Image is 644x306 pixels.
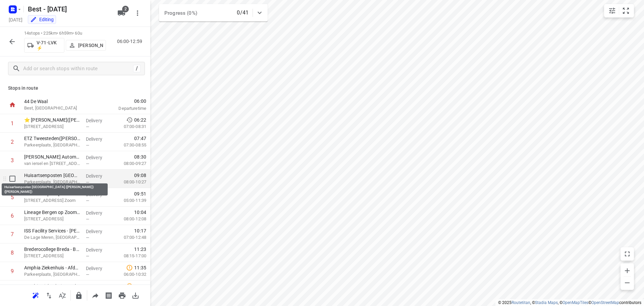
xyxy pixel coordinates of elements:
[86,191,111,198] p: Delivery
[134,283,146,290] span: 11:45
[113,234,146,241] p: 07:00-12:48
[102,292,115,298] span: Print shipping labels
[126,117,133,123] svg: Early
[24,105,94,112] p: Best, [GEOGRAPHIC_DATA]
[129,292,142,298] span: Download route
[24,246,80,253] p: Brederocollege Breda - Brederostraat(Lisa Verstraeten)
[24,160,80,167] p: van iersel en witloxweg 2, Waalwijk
[66,40,106,51] button: [PERSON_NAME]
[113,142,146,148] p: 07:30-08:55
[591,300,619,305] a: OpenStreetMap
[115,292,129,298] span: Print route
[113,197,146,204] p: 05:00-11:39
[24,253,80,259] p: [STREET_ADDRESS]
[86,247,111,253] p: Delivery
[89,292,102,298] span: Share route
[126,283,133,290] svg: Late
[113,179,146,185] p: 08:00-10:27
[102,105,146,112] p: Departure time
[11,268,14,274] div: 9
[604,4,634,17] div: small contained button group
[86,210,111,216] p: Delivery
[86,283,111,290] p: Delivery
[24,154,80,160] p: Van Mossel Automotive Group(Loes Akkermans)
[134,135,146,142] span: 07:47
[24,197,80,204] p: Boerhaaveplein 1, Bergen Op Zoom
[134,264,146,271] span: 11:35
[24,38,64,53] button: V-71-LVK ⚡
[24,117,80,123] p: ⭐ ETZ Elisabeth(Tessa Hofstra)
[23,63,133,74] input: Add or search stops within route
[72,289,86,302] button: Lock route
[6,172,19,185] span: Select
[24,264,80,271] p: Amphia Ziekenhuis - Afdeling IC(Annet Niemantsverdriet)
[6,16,25,24] h5: Project date
[24,142,80,148] p: Parkeerplaats, [GEOGRAPHIC_DATA]
[562,300,588,305] a: OpenMapTiles
[24,216,80,222] p: Blankenweg 2, Bergen Op Zoom
[24,283,80,290] p: Amphia Ziekenhuis - Verloskamer MG29(Christel vd Vloet)
[24,135,80,142] p: ETZ Tweesteden(Frank den Ouden)
[11,250,14,256] div: 8
[56,292,69,298] span: Sort by time window
[117,38,145,45] p: 06:00-12:59
[86,235,89,240] span: —
[24,209,80,216] p: Lineage Bergen op Zoom BV(Souad Itim)
[11,194,14,201] div: 5
[11,231,14,237] div: 7
[29,292,42,298] span: Reoptimize route
[512,300,530,305] a: Routetitan
[498,300,641,305] li: © 2025 , © , © © contributors
[102,98,146,104] span: 06:00
[37,40,61,51] p: V-71-LVK ⚡
[24,234,80,241] p: De Lage Meren, Bergen Op Zoom
[86,154,111,161] p: Delivery
[86,161,89,166] span: —
[24,172,80,179] p: Huisartsenposten [GEOGRAPHIC_DATA] ([PERSON_NAME])([PERSON_NAME])
[535,300,558,305] a: Stadia Maps
[8,85,142,92] p: Stops in route
[131,6,144,20] button: More
[86,265,111,272] p: Delivery
[86,272,89,277] span: —
[134,227,146,234] span: 10:17
[86,228,111,235] p: Delivery
[24,30,106,37] p: 14 stops • 225km • 6h59m • 60u
[86,117,111,124] p: Delivery
[134,190,146,197] span: 09:51
[11,213,14,219] div: 6
[11,157,14,164] div: 3
[113,271,146,278] p: 06:00-10:32
[126,264,133,271] svg: Late
[134,246,146,253] span: 11:23
[159,4,268,21] div: Progress (0%)0/41
[86,180,89,185] span: —
[24,271,80,278] p: Parkeerplaats, [GEOGRAPHIC_DATA]
[86,136,111,142] p: Delivery
[11,139,14,145] div: 2
[24,98,94,105] p: 44 De Waal
[86,217,89,222] span: —
[133,65,141,72] div: /
[86,198,89,203] span: —
[134,209,146,216] span: 10:04
[86,254,89,259] span: —
[164,10,197,16] span: Progress (0%)
[24,123,80,130] p: Hilvarenbeekse Weg 60, Tilburg
[115,6,128,20] button: 2
[113,123,146,130] p: 07:00-08:31
[134,117,146,123] span: 06:22
[24,227,80,234] p: ISS Facility Services - Philip Morris(Ronald van Esch)
[113,216,146,222] p: 08:00-12:08
[24,190,80,197] p: Huisartsenpost Bergen op Zoom(Annette van der Heijden)
[86,143,89,148] span: —
[30,16,54,23] div: You are currently in edit mode.
[237,9,249,17] p: 0/41
[113,253,146,259] p: 08:15-17:00
[25,4,112,14] h5: Rename
[134,154,146,160] span: 08:30
[24,179,80,185] p: Parkeerplaats, [GEOGRAPHIC_DATA]
[122,6,129,12] span: 2
[42,292,56,298] span: Reverse route
[134,172,146,179] span: 09:08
